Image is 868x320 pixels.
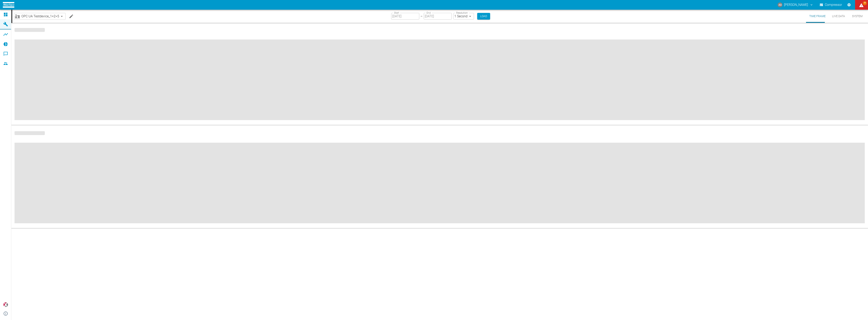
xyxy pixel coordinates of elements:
p: – [420,14,422,19]
button: Settings [845,1,853,8]
img: logo [3,2,14,7]
button: System [848,10,866,23]
span: 77 [863,1,867,5]
button: Edit machine [67,12,75,20]
label: Resolution [456,11,468,15]
span: OPC UA Testdevice_1+2=5 [21,14,59,19]
label: End [427,11,431,15]
button: Time Frame [806,10,829,23]
button: Compressor [819,1,843,8]
img: Xplore Logo [3,302,8,307]
label: Start [394,11,399,15]
button: Load [477,13,490,20]
button: andreas.schmitt@atlascopco.com [777,1,814,8]
input: MM/DD/YYYY [391,13,419,20]
div: AS [778,2,782,7]
button: Live Data [829,10,848,23]
input: MM/DD/YYYY [424,13,452,20]
div: 1 Second [453,13,474,20]
a: OPC UA Testdevice_1+2=5 [15,14,59,19]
